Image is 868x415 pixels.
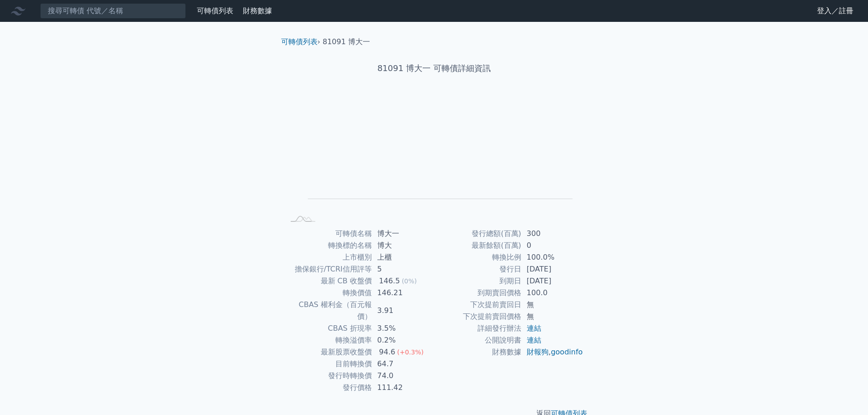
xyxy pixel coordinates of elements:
[372,287,434,299] td: 146.21
[434,323,521,334] td: 詳細發行辦法
[434,228,521,240] td: 發行總額(百萬)
[377,346,397,358] div: 94.6
[285,263,372,275] td: 擔保銀行/TCRI信用評等
[372,251,434,263] td: 上櫃
[521,263,584,275] td: [DATE]
[285,299,372,323] td: CBAS 權利金（百元報價）
[274,62,595,75] h1: 81091 博大一 可轉債詳細資訊
[243,6,272,15] a: 財務數據
[810,4,861,18] a: 登入／註冊
[372,299,434,323] td: 3.91
[285,275,372,287] td: 最新 CB 收盤價
[527,348,549,356] a: 財報狗
[285,287,372,299] td: 轉換價值
[285,334,372,346] td: 轉換溢價率
[197,6,233,15] a: 可轉債列表
[372,370,434,382] td: 74.0
[285,323,372,334] td: CBAS 折現率
[299,103,573,212] g: Chart
[372,240,434,251] td: 博大
[521,228,584,240] td: 300
[323,36,370,47] li: 81091 博大一
[521,251,584,263] td: 100.0%
[372,382,434,394] td: 111.42
[281,36,320,47] li: ›
[521,240,584,251] td: 0
[434,334,521,346] td: 公開說明書
[434,311,521,323] td: 下次提前賣回價格
[434,251,521,263] td: 轉換比例
[434,263,521,275] td: 發行日
[285,228,372,240] td: 可轉債名稱
[285,240,372,251] td: 轉換標的名稱
[521,275,584,287] td: [DATE]
[434,299,521,311] td: 下次提前賣回日
[434,346,521,358] td: 財務數據
[434,240,521,251] td: 最新餘額(百萬)
[285,346,372,358] td: 最新股票收盤價
[285,358,372,370] td: 目前轉換價
[551,348,583,356] a: goodinfo
[521,287,584,299] td: 100.0
[285,251,372,263] td: 上市櫃別
[521,299,584,311] td: 無
[372,228,434,240] td: 博大一
[285,370,372,382] td: 發行時轉換價
[377,275,402,287] div: 146.5
[527,324,541,333] a: 連結
[372,323,434,334] td: 3.5%
[397,348,423,356] span: (+0.3%)
[372,334,434,346] td: 0.2%
[527,336,541,344] a: 連結
[521,311,584,323] td: 無
[372,358,434,370] td: 64.7
[40,3,186,19] input: 搜尋可轉債 代號／名稱
[521,346,584,358] td: ,
[372,263,434,275] td: 5
[285,382,372,394] td: 發行價格
[434,275,521,287] td: 到期日
[281,37,318,46] a: 可轉債列表
[434,287,521,299] td: 到期賣回價格
[402,277,417,285] span: (0%)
